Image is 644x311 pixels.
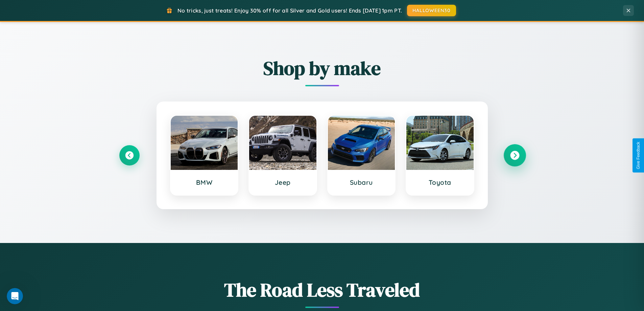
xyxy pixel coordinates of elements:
[177,7,402,14] span: No tricks, just treats! Enjoy 30% off for all Silver and Gold users! Ends [DATE] 1pm PT.
[256,178,310,186] h3: Jeep
[7,288,23,304] iframe: Intercom live chat
[413,178,467,186] h3: Toyota
[177,178,231,186] h3: BMW
[119,277,525,303] h1: The Road Less Traveled
[119,55,525,81] h2: Shop by make
[407,5,456,16] button: HALLOWEEN30
[335,178,388,186] h3: Subaru
[636,142,641,169] div: Give Feedback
